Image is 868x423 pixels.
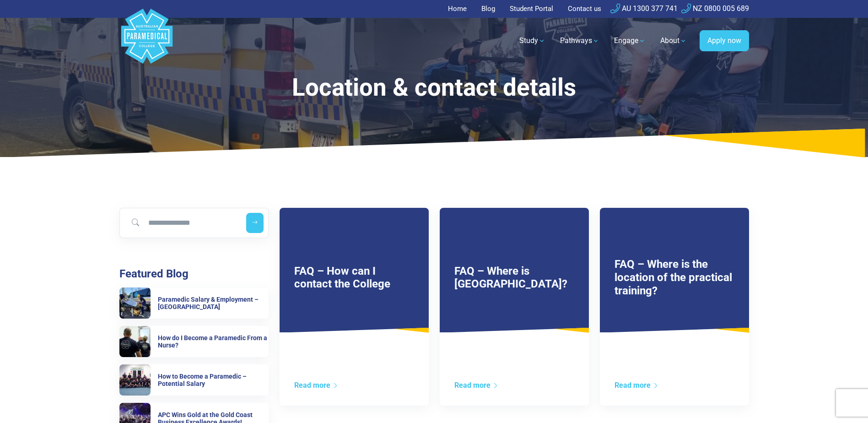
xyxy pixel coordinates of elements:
a: Paramedic Salary & Employment – Queensland Paramedic Salary & Employment – [GEOGRAPHIC_DATA] [119,287,269,319]
a: How do I Become a Paramedic From a Nurse? How do I Become a Paramedic From a Nurse? [119,326,269,357]
a: FAQ – Where is [GEOGRAPHIC_DATA]? [454,265,567,291]
a: Read more [294,381,339,390]
a: FAQ – How can I contact the College [294,265,390,291]
a: AU 1300 377 741 [610,4,678,13]
h6: How do I Become a Paramedic From a Nurse? [158,334,269,350]
a: Read more [454,381,499,390]
a: How to Become a Paramedic – Potential Salary How to Become a Paramedic – Potential Salary [119,364,269,396]
a: Engage [609,28,651,54]
a: Pathways [555,28,605,54]
img: How to Become a Paramedic – Potential Salary [119,364,151,396]
h6: Paramedic Salary & Employment – [GEOGRAPHIC_DATA] [158,296,269,311]
a: NZ 0800 005 689 [681,4,749,13]
h3: Featured Blog [119,267,269,281]
a: Apply now [700,30,749,51]
img: How do I Become a Paramedic From a Nurse? [119,326,151,357]
a: FAQ – Where is the location of the practical training? [615,258,732,297]
a: Study [514,28,551,54]
input: Search for blog [124,213,238,233]
h6: How to Become a Paramedic – Potential Salary [158,373,269,388]
h1: Location & contact details [198,73,670,102]
a: Australian Paramedical College [119,18,174,64]
a: About [655,28,692,54]
img: Paramedic Salary & Employment – Queensland [119,287,151,319]
a: Read more [615,381,659,390]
